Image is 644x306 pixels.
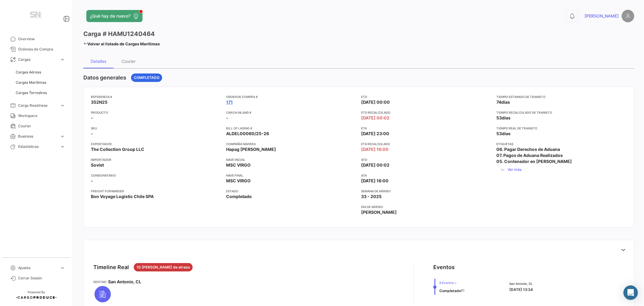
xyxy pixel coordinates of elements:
[496,152,563,158] span: 07. Pagos de Aduana Realizados
[91,126,221,131] app-card-info-title: SKU
[361,162,390,168] span: [DATE] 00:02
[226,126,357,131] app-card-info-title: Bill of Lading #
[361,194,382,200] span: 33 - 2025
[361,99,390,105] span: [DATE] 00:00
[226,162,251,168] span: MSC VIRGO
[502,131,511,136] span: días
[18,103,57,108] span: Cargo Readiness
[496,94,627,99] app-card-info-title: Tiempo estimado de transito
[122,59,136,64] div: Courier
[361,110,492,115] app-card-info-title: ETD Recalculado
[91,178,93,184] span: -
[226,142,357,146] app-card-info-title: Compañía naviera
[91,131,93,137] span: -
[226,157,357,162] app-card-info-title: Nave inicial
[496,158,572,164] span: 05. Contenedor en [PERSON_NAME]
[361,209,397,215] span: [PERSON_NAME]
[439,280,465,285] span: 9 Eventos +
[433,263,455,272] div: Eventos
[496,115,502,120] span: 53
[108,279,141,285] span: San Antonio, CL
[91,173,221,178] app-card-info-title: Consignatario
[91,59,106,64] div: Detalles
[496,110,627,115] app-card-info-title: Tiempo recalculado de transito
[91,115,93,121] span: -
[18,265,57,271] span: Ajustes
[93,263,129,272] div: Timeline Real
[622,10,634,22] img: placeholder-user.png
[60,265,65,271] span: expand_more
[5,34,68,44] a: Overview
[91,142,221,146] app-card-info-title: Exportador
[13,68,68,77] a: Cargas Aéreas
[18,275,65,281] span: Cerrar Sesión
[16,80,46,85] span: Cargas Marítimas
[60,103,65,108] span: expand_more
[21,7,51,24] img: Manufactura+Logo.png
[13,88,68,97] a: Cargas Terrestres
[136,265,190,270] span: 10 [PERSON_NAME] de atraso
[509,281,533,286] span: San Antonio, CL
[496,142,627,146] app-card-info-title: Etiquetas
[501,99,510,105] span: días
[60,144,65,149] span: expand_more
[496,131,502,136] span: 53
[496,164,525,174] button: Ver más
[361,189,492,194] app-card-info-title: Semana de Arribo
[585,13,619,19] span: [PERSON_NAME]
[361,157,492,162] app-card-info-title: ATD
[91,194,154,200] span: Bon Voyage Logistic Chile SPA
[91,189,221,194] app-card-info-title: Freight Forwarder
[91,99,107,105] span: 352N25
[93,279,107,284] app-card-info-title: Destino
[86,10,143,22] button: ¿Qué hay de nuevo?
[226,131,269,137] span: ALDEL00060/25-26
[18,134,57,139] span: Business
[226,173,357,178] app-card-info-title: Nave final
[509,287,533,292] span: [DATE] 13:34
[134,75,159,80] span: Completado
[90,13,130,19] span: ¿Qué hay de nuevo?
[18,144,57,149] span: Estadísticas
[226,146,276,152] span: Hapag [PERSON_NAME]
[5,44,68,54] a: Órdenes de Compra
[361,173,492,178] app-card-info-title: ATA
[496,99,501,105] span: 74
[91,162,104,168] span: Soviet
[226,178,251,184] span: MSC VIRGO
[361,126,492,131] app-card-info-title: ETA
[361,131,389,137] span: [DATE] 23:00
[60,134,65,139] span: expand_more
[361,146,389,152] span: [DATE] 16:00
[361,204,492,209] app-card-info-title: Día de Arribo
[16,70,41,75] span: Cargas Aéreas
[18,36,65,42] span: Overview
[5,111,68,121] a: Workspace
[16,90,47,96] span: Cargas Terrestres
[361,178,389,184] span: [DATE] 16:00
[18,123,65,129] span: Courier
[226,94,357,99] app-card-info-title: Orden de Compra #
[83,40,160,48] a: Volver al listado de Cargas Marítimas
[5,121,68,131] a: Courier
[361,115,390,121] span: [DATE] 00:02
[226,189,357,194] app-card-info-title: Estado
[496,146,560,152] span: 06. Pagar Derechos de Aduana
[91,146,144,152] span: The Collection Group LLC
[91,110,221,115] app-card-info-title: Producto
[83,30,155,38] h3: Carga # HAMU1240464
[18,113,65,119] span: Workspace
[91,94,221,99] app-card-info-title: Referencia #
[623,285,638,300] div: Abrir Intercom Messenger
[502,115,511,120] span: días
[496,126,627,131] app-card-info-title: Tiempo real de transito
[226,110,357,115] app-card-info-title: Carga inland #
[18,57,57,62] span: Cargas
[18,47,65,52] span: Órdenes de Compra
[13,78,68,87] a: Cargas Marítimas
[361,94,492,99] app-card-info-title: ETD
[226,99,233,105] a: 171
[439,288,461,293] span: Completado
[361,142,492,146] app-card-info-title: ETA Recalculado
[83,73,126,82] h4: Datos generales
